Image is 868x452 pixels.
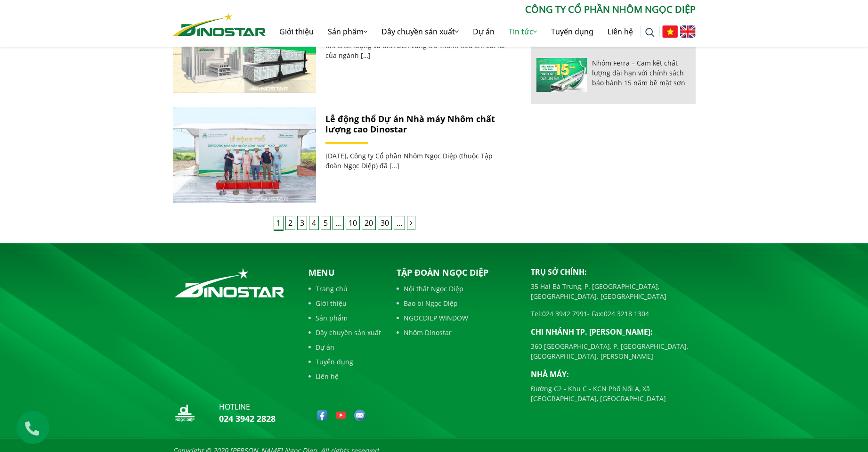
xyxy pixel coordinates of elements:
a: Nội thất Ngọc Diệp [397,284,517,294]
a: Trang chủ [308,284,381,294]
a: 024 3942 2828 [219,413,276,424]
p: [DATE], Công ty Cổ phần Nhôm Ngọc Diệp (thuộc Tập đoàn Ngọc Diệp) đã […] [325,151,507,171]
a: Dây chuyền sản xuất [374,16,466,47]
a: Dự án [308,342,381,352]
a: 3 [297,216,307,230]
p: Đường C2 - Khu C - KCN Phố Nối A, Xã [GEOGRAPHIC_DATA], [GEOGRAPHIC_DATA] [531,384,696,403]
a: Giới thiệu [272,16,321,47]
p: Tập đoàn Ngọc Diệp [397,266,517,279]
a: 2 [285,216,295,230]
img: English [680,25,696,38]
a: Lễ động thổ Dự án Nhà máy Nhôm chất lượng cao Dinostar [173,107,316,203]
a: Dự án [466,16,502,47]
a: Nhôm Dinostar [397,328,517,337]
a: Liên hệ [600,16,640,47]
img: Nhôm Ferra – Cam kết chất lượng dài hạn với chính sách bảo hành 15 năm bề mặt sơn [536,58,588,92]
img: Nhôm Dinostar [173,13,266,36]
img: search [645,28,655,37]
img: Tiếng Việt [662,25,678,38]
a: Nhôm Ferra – Cam kết chất lượng dài hạn với chính sách bảo hành 15 năm bề mặt sơn [592,58,685,87]
span: ... [394,216,405,230]
a: 5 [321,216,331,230]
a: Bao bì Ngọc Diệp [397,298,517,308]
p: Trụ sở chính: [531,266,696,278]
a: 024 3942 7991 [542,309,587,318]
p: Tel: - Fax: [531,309,696,319]
a: Tuyển dụng [308,357,381,367]
p: 360 [GEOGRAPHIC_DATA], P. [GEOGRAPHIC_DATA], [GEOGRAPHIC_DATA]. [PERSON_NAME] [531,341,696,361]
p: Khi chất lượng và tính bền vững trở thành tiêu chí cốt lõi của ngành […] [325,41,507,60]
a: 20 [362,216,376,230]
p: Chi nhánh TP. [PERSON_NAME]: [531,326,696,337]
p: Nhà máy: [531,369,696,380]
a: 024 3218 1304 [604,309,649,318]
img: Lễ động thổ Dự án Nhà máy Nhôm chất lượng cao Dinostar [172,107,316,203]
img: logo_nd_footer [173,401,196,425]
p: hotline [219,401,276,412]
a: 10 [346,216,360,230]
a: Tin tức [502,16,544,47]
a: Sản phẩm [308,313,381,323]
a: Giới thiệu [308,298,381,308]
a: 4 [309,216,319,230]
a: 30 [378,216,392,230]
a: Dây chuyền sản xuất [308,328,381,337]
a: Lễ động thổ Dự án Nhà máy Nhôm chất lượng cao Dinostar [325,113,495,135]
a: Trang sau [407,216,415,230]
a: Sản phẩm [321,16,374,47]
a: Tuyển dụng [544,16,600,47]
a: Liên hệ [308,371,381,381]
p: CÔNG TY CỔ PHẦN NHÔM NGỌC DIỆP [266,2,696,16]
p: 35 Hai Bà Trưng, P. [GEOGRAPHIC_DATA], [GEOGRAPHIC_DATA]. [GEOGRAPHIC_DATA] [531,281,696,301]
p: Menu [308,266,381,279]
a: NGOCDIEP WINDOW [397,313,517,323]
span: 1 [274,216,284,231]
img: logo_footer [173,266,286,299]
span: ... [333,216,344,230]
